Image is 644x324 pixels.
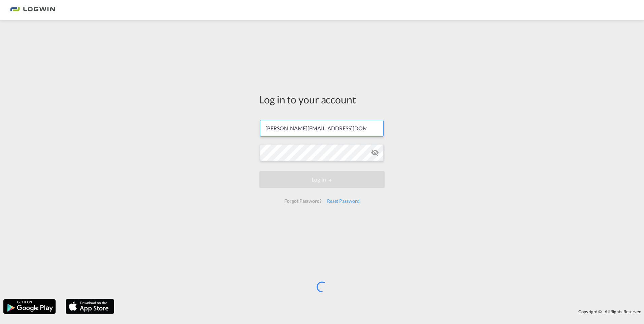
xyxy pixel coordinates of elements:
[371,149,379,157] md-icon: icon-eye-off
[10,3,56,18] img: bc73a0e0d8c111efacd525e4c8ad7d32.png
[3,298,56,315] img: google.png
[118,306,644,317] div: Copyright © . All Rights Reserved
[259,92,385,106] div: Log in to your account
[65,298,115,315] img: apple.png
[324,195,362,207] div: Reset Password
[282,195,324,207] div: Forgot Password?
[259,171,385,188] button: LOGIN
[260,120,384,137] input: Enter email/phone number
